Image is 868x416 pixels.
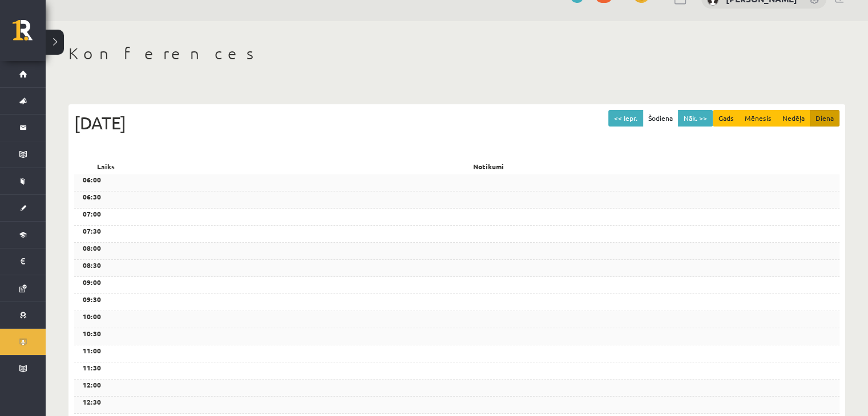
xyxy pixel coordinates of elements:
[138,158,839,174] div: Notikumi
[777,110,810,127] button: Nedēļa
[83,380,101,389] b: 12:00
[83,295,101,304] b: 09:30
[678,110,713,127] button: Nāk. >>
[83,397,101,406] b: 12:30
[68,44,845,63] h1: Konferences
[83,209,101,218] b: 07:00
[74,110,839,136] div: [DATE]
[83,329,101,338] b: 10:30
[83,278,101,287] b: 09:00
[83,346,101,355] b: 11:00
[83,192,101,201] b: 06:30
[74,158,138,174] div: Laiks
[608,110,643,127] button: << Iepr.
[83,363,101,372] b: 11:30
[83,312,101,321] b: 10:00
[643,110,679,127] button: Šodiena
[713,110,740,127] button: Gads
[739,110,777,127] button: Mēnesis
[83,175,101,184] b: 06:00
[83,243,101,252] b: 08:00
[13,20,46,48] a: Rīgas 1. Tālmācības vidusskola
[83,226,101,235] b: 07:30
[83,260,101,270] b: 08:30
[810,110,839,127] button: Diena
